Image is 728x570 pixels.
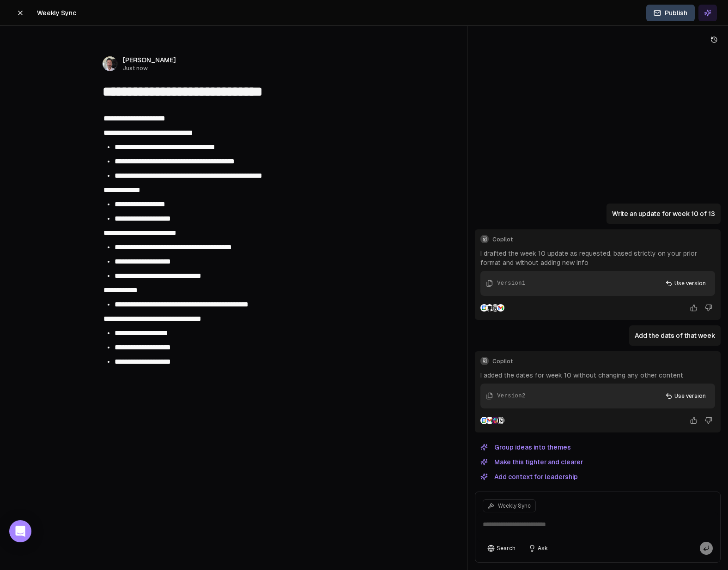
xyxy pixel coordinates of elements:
button: Add context for leadership [475,471,583,482]
img: Notion [491,304,499,312]
span: Copilot [492,358,715,365]
span: Weekly Sync [37,8,76,18]
img: Gmail [486,417,493,424]
img: Notion [497,417,504,424]
img: Gmail [497,304,504,312]
button: Ask [524,542,552,555]
button: Use version [660,276,711,290]
p: I drafted the week 10 update as requested, based strictly on your prior format and without adding... [480,249,715,267]
p: Add the dats of that week [635,331,715,340]
span: Weekly Sync [498,502,531,510]
button: Use version [660,389,711,403]
span: Just now [123,65,176,72]
button: Make this tighter and clearer [475,456,588,468]
img: _image [103,56,117,71]
div: Open Intercom Messenger [9,520,31,542]
img: Slack [491,417,499,424]
span: [PERSON_NAME] [123,55,176,65]
button: Publish [646,5,695,21]
img: Google Calendar [480,417,488,424]
img: Google Calendar [480,304,488,312]
img: GitHub [486,304,493,312]
div: Version 2 [497,392,525,400]
span: Copilot [492,236,715,243]
p: I added the dates for week 10 without changing any other content [480,371,715,380]
button: Group ideas into themes [475,442,576,453]
p: Write an update for week 10 of 13 [612,209,715,218]
button: Search [483,542,520,555]
div: Version 1 [497,279,525,288]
